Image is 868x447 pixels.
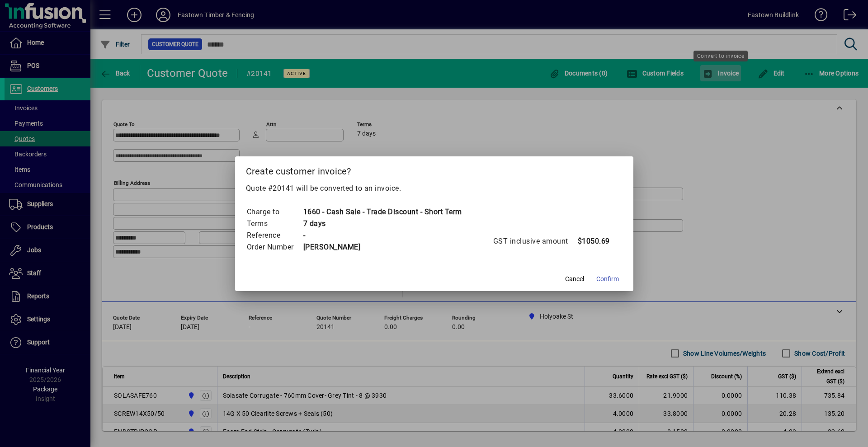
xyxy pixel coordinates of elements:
td: 7 days [303,218,462,230]
button: Confirm [593,271,623,287]
p: Quote #20141 will be converted to an invoice. [246,183,623,194]
td: $1050.69 [577,235,613,247]
td: GST inclusive amount [493,235,577,247]
td: 1660 - Cash Sale - Trade Discount - Short Term [303,206,462,218]
h2: Create customer invoice? [235,156,633,183]
span: Confirm [596,274,619,284]
td: Terms [246,218,303,230]
td: Reference [246,230,303,241]
td: Charge to [246,206,303,218]
span: Cancel [565,274,584,284]
button: Cancel [560,271,589,287]
td: - [303,230,462,241]
td: [PERSON_NAME] [303,241,462,253]
td: Order Number [246,241,303,253]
